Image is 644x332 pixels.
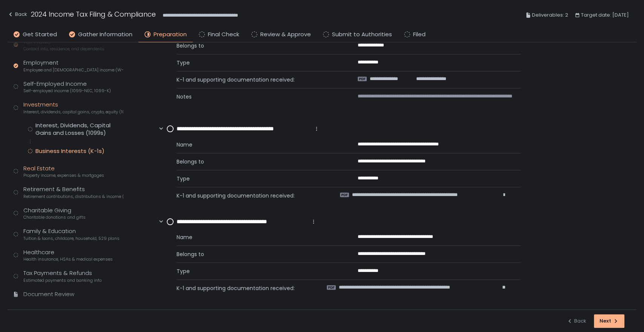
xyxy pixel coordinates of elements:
span: Name [177,233,340,241]
div: Tax Payments & Refunds [23,269,101,283]
span: Preparation [154,30,187,39]
span: Interest, dividends, capital gains, crypto, equity (1099s, K-1s) [23,109,123,115]
span: Filed [413,30,426,39]
span: Get Started [23,30,57,39]
span: Self-employed income (1099-NEC, 1099-K) [23,88,111,94]
span: Submit to Authorities [332,30,392,39]
span: K-1 and supporting documentation received: [177,284,309,292]
div: Investments [23,100,123,115]
div: Family & Education [23,227,120,241]
span: Employee and [DEMOGRAPHIC_DATA] income (W-2s) [23,67,123,73]
span: Type [177,267,340,275]
div: Healthcare [23,248,113,263]
span: Belongs to [177,250,340,258]
div: Retirement & Benefits [23,185,123,199]
div: Charitable Giving [23,206,86,221]
div: Self-Employed Income [23,80,111,94]
span: Type [177,59,340,66]
span: Target date: [DATE] [581,11,629,20]
div: Real Estate [23,164,104,179]
div: Back [567,318,586,324]
span: Property income, expenses & mortgages [23,173,104,178]
span: Estimated payments and banking info [23,278,101,283]
span: Charitable donations and gifts [23,215,86,220]
span: Gather Information [78,30,132,39]
span: Belongs to [177,42,340,49]
span: Tuition & loans, childcare, household, 529 plans [23,236,120,241]
span: Contact info, residence, and dependents [23,46,105,52]
span: K-1 and supporting documentation received: [177,192,322,199]
span: Health insurance, HSAs & medical expenses [23,256,113,262]
span: Deliverables: 2 [532,11,568,20]
span: Notes [177,93,340,107]
div: Back [8,10,27,19]
div: Interest, Dividends, Capital Gains and Losses (1099s) [35,122,123,137]
button: Next [594,314,624,328]
span: K-1 and supporting documentation received: [177,76,340,83]
button: Back [8,9,27,22]
span: Type [177,175,340,182]
div: Document Review [23,290,74,299]
span: Name [177,141,340,148]
div: Next [599,318,619,324]
div: Tax Profile [23,38,105,52]
div: Employment [23,59,123,73]
span: Final Check [208,30,239,39]
button: Back [567,314,586,328]
div: Business Interests (K-1s) [35,147,105,155]
span: Retirement contributions, distributions & income (1099-R, 5498) [23,194,123,199]
span: Belongs to [177,158,340,165]
span: Review & Approve [260,30,311,39]
h1: 2024 Income Tax Filing & Compliance [31,9,156,19]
